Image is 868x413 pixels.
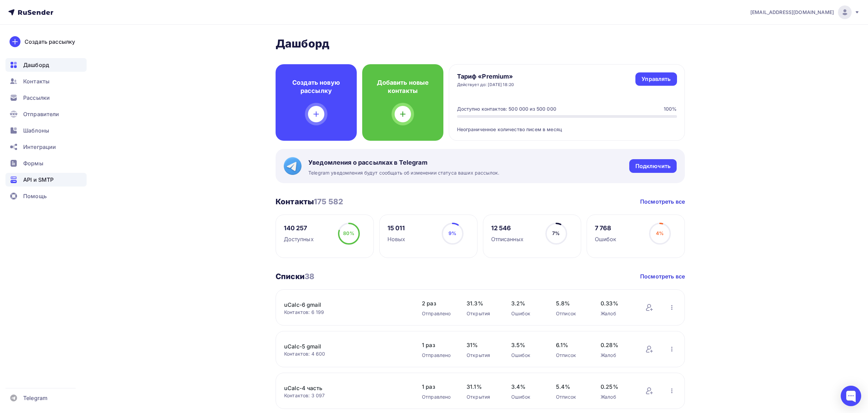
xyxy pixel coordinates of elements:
[642,75,671,83] div: Управлять
[284,301,400,309] a: uCalc-6 gmail
[511,299,542,307] span: 3.2%
[640,197,685,206] a: Посмотреть все
[601,341,632,349] span: 0.28%
[5,74,87,88] a: Контакты
[640,272,685,280] a: Посмотреть все
[286,79,346,95] h4: Создать новую рассылку
[5,91,87,105] a: Рассылки
[601,383,632,391] span: 0.25%
[23,110,59,118] span: Отправители
[511,383,542,391] span: 3.4%
[467,299,498,307] span: 31.3%
[305,272,314,281] span: 38
[556,299,587,307] span: 5.8%
[750,5,860,19] a: [EMAIL_ADDRESS][DOMAIN_NAME]
[23,192,47,200] span: Помощь
[552,230,560,236] span: 7%
[23,143,56,151] span: Интеграции
[467,394,498,400] div: Открытия
[601,352,632,359] div: Жалоб
[23,176,54,184] span: API и SMTP
[422,383,453,391] span: 1 раз
[276,197,343,206] h3: Контакты
[23,159,43,167] span: Формы
[23,77,49,85] span: Контакты
[422,299,453,307] span: 2 раз
[457,82,514,87] div: Действует до: [DATE] 18:20
[511,352,542,359] div: Ошибок
[23,61,49,69] span: Дашборд
[511,341,542,349] span: 3.5%
[457,118,677,133] div: Неограниченное количество писем в месяц
[422,352,453,359] div: Отправлено
[511,310,542,317] div: Ошибок
[556,352,587,359] div: Отписок
[284,224,314,232] div: 140 257
[5,58,87,72] a: Дашборд
[23,94,50,102] span: Рассылки
[284,392,408,399] div: Контактов: 3 097
[284,384,400,392] a: uCalc-4 часть
[276,37,685,51] h2: Дашборд
[343,230,354,236] span: 80%
[750,9,834,16] span: [EMAIL_ADDRESS][DOMAIN_NAME]
[25,38,75,46] div: Создать рассылку
[467,310,498,317] div: Открытия
[457,72,514,81] h4: Тариф «Premium»
[491,224,524,232] div: 12 546
[601,394,632,400] div: Жалоб
[556,341,587,349] span: 6.1%
[387,224,406,232] div: 15 011
[556,383,587,391] span: 5.4%
[314,197,343,206] span: 175 582
[595,235,617,243] div: Ошибок
[5,124,87,137] a: Шаблоны
[387,235,406,243] div: Новых
[23,394,47,402] span: Telegram
[467,383,498,391] span: 31.1%
[284,235,314,243] div: Доступных
[5,156,87,170] a: Формы
[448,230,456,236] span: 9%
[601,310,632,317] div: Жалоб
[284,342,400,350] a: uCalc-5 gmail
[556,394,587,400] div: Отписок
[656,230,664,236] span: 4%
[491,235,524,243] div: Отписанных
[635,72,677,86] a: Управлять
[635,162,671,170] div: Подключить
[23,126,49,135] span: Шаблоны
[284,350,408,357] div: Контактов: 4 600
[467,341,498,349] span: 31%
[284,309,408,316] div: Контактов: 6 199
[595,224,617,232] div: 7 768
[467,352,498,359] div: Открытия
[276,272,314,281] h3: Списки
[422,341,453,349] span: 1 раз
[601,299,632,307] span: 0.33%
[373,79,432,95] h4: Добавить новые контакты
[422,310,453,317] div: Отправлено
[308,169,499,176] span: Telegram уведомления будут сообщать об изменении статуса ваших рассылок.
[457,106,556,112] div: Доступно контактов: 500 000 из 500 000
[556,310,587,317] div: Отписок
[5,107,87,121] a: Отправители
[511,394,542,400] div: Ошибок
[308,159,499,167] span: Уведомления о рассылках в Telegram
[422,394,453,400] div: Отправлено
[664,106,677,112] div: 100%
